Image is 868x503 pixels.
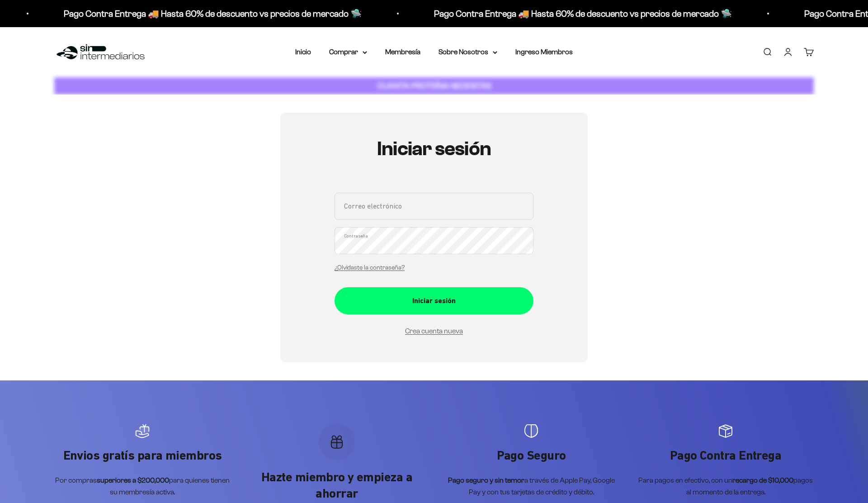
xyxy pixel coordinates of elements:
[637,424,814,498] div: Artículo 4 de 4
[335,138,533,160] h1: Iniciar sesión
[732,476,793,484] strong: recargo de $10,000
[434,6,732,21] p: Pago Contra Entrega 🚚 Hasta 60% de descuento vs precios de mercado 🛸
[97,476,169,484] strong: superiores a $200,000
[54,424,231,498] div: Artículo 1 de 4
[335,264,405,271] a: ¿Olvidaste la contraseña?
[515,48,573,56] a: Ingreso Miembros
[448,476,524,484] strong: Pago seguro y sin temor
[335,287,533,314] button: Iniciar sesión
[637,447,814,464] p: Pago Contra Entrega
[54,475,231,498] p: Por compras para quienes tienen su membresía activa.
[353,295,515,307] div: Iniciar sesión
[405,327,463,335] a: Crea cuenta nueva
[295,48,311,56] a: Inicio
[439,46,497,58] summary: Sobre Nosotros
[64,6,362,21] p: Pago Contra Entrega 🚚 Hasta 60% de descuento vs precios de mercado 🛸
[385,48,420,56] a: Membresía
[443,475,619,498] p: a través de Apple Pay, Google Pay y con tus tarjetas de crédito y débito.
[443,424,619,498] div: Artículo 3 de 4
[329,46,367,58] summary: Comprar
[249,469,425,502] p: Hazte miembro y empieza a ahorrar
[377,81,491,90] strong: CUANTA PROTEÍNA NECESITAS
[637,475,814,498] p: Para pagos en efectivo, con un pagos al momento de la entrega.
[443,447,619,464] p: Pago Seguro
[54,447,231,464] p: Envios gratís para miembros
